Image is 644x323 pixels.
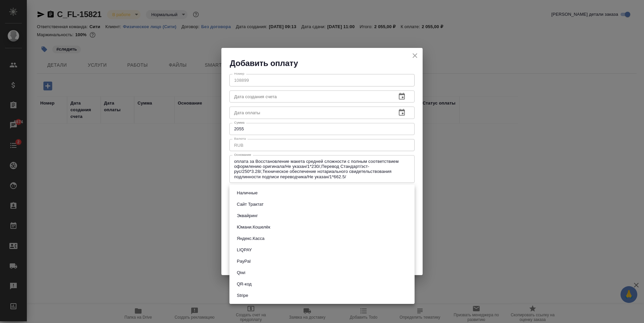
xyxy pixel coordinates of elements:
[235,280,254,288] button: QR-код
[235,201,266,208] button: Сайт Трактат
[235,258,253,265] button: PayPal
[235,189,260,197] button: Наличные
[235,212,260,219] button: Эквайринг
[235,269,247,276] button: Qiwi
[235,246,254,254] button: LIQPAY
[235,223,272,231] button: Юмани.Кошелёк
[235,292,250,299] button: Stripe
[235,235,266,242] button: Яндекс.Касса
